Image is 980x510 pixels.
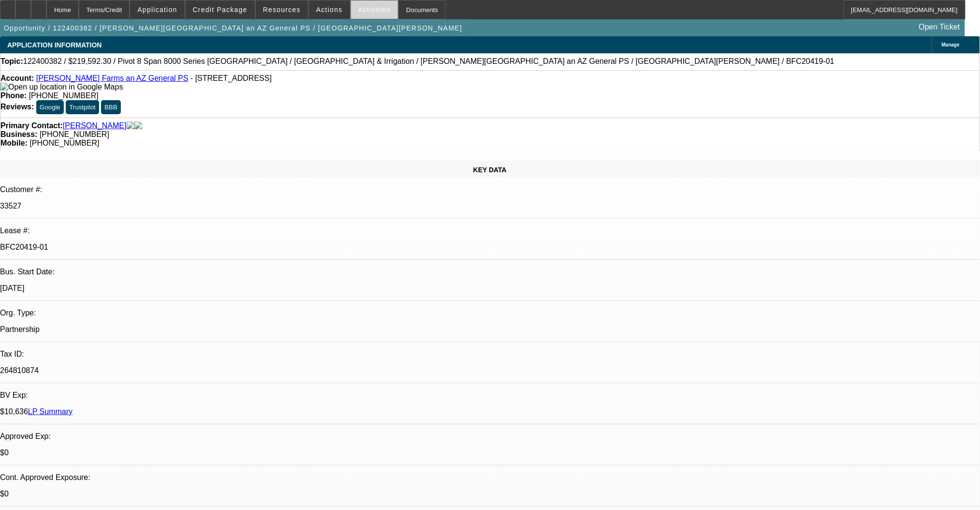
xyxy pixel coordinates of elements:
a: Open Ticket [915,19,964,35]
strong: Account: [0,74,34,82]
strong: Topic: [0,57,23,66]
span: APPLICATION INFORMATION [7,41,102,49]
img: linkedin-icon.png [134,121,142,130]
button: Application [130,0,184,19]
img: facebook-icon.png [127,121,134,130]
button: Trustpilot [66,100,99,114]
span: KEY DATA [473,166,507,174]
button: Resources [256,0,308,19]
span: [PHONE_NUMBER] [29,139,99,147]
span: 122400382 / $219,592.30 / Pivot 8 Span 8000 Series [GEOGRAPHIC_DATA] / [GEOGRAPHIC_DATA] & Irriga... [23,57,834,66]
span: - [STREET_ADDRESS] [190,74,272,82]
span: [PHONE_NUMBER] [29,91,99,100]
strong: Phone: [0,91,27,100]
span: Actions [316,6,343,14]
span: Opportunity / 122400382 / [PERSON_NAME][GEOGRAPHIC_DATA] an AZ General PS / [GEOGRAPHIC_DATA][PER... [4,24,462,32]
button: Credit Package [186,0,255,19]
button: Activities [351,0,398,19]
a: [PERSON_NAME] [63,121,127,130]
a: LP Summary [28,407,73,416]
a: View Google Maps [0,83,123,91]
span: Application [137,6,177,14]
a: [PERSON_NAME] Farms an AZ General PS [36,74,189,82]
span: [PHONE_NUMBER] [40,130,109,138]
strong: Reviews: [0,103,34,111]
span: Activities [358,6,391,14]
span: Resources [263,6,301,14]
strong: Primary Contact: [0,121,63,130]
strong: Mobile: [0,139,28,147]
button: BBB [101,100,121,114]
button: Actions [309,0,350,19]
span: Credit Package [193,6,248,14]
span: Manage [942,42,960,47]
img: Open up location in Google Maps [0,83,123,91]
button: Google [36,100,64,114]
strong: Business: [0,130,37,138]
